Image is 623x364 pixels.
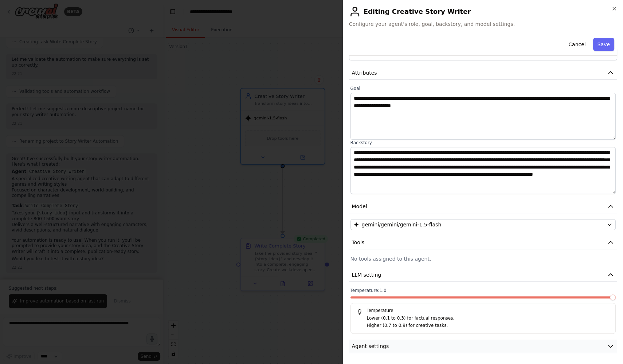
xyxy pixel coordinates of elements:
span: Agent settings [352,343,389,350]
p: Higher (0.7 to 0.9) for creative tasks. [367,322,610,329]
button: Agent settings [349,340,618,353]
span: LLM setting [352,271,381,278]
button: gemini/gemini/gemini-1.5-flash [350,219,616,230]
span: Model [352,203,367,210]
span: Configure your agent's role, goal, backstory, and model settings. [349,20,618,28]
span: gemini/gemini/gemini-1.5-flash [362,221,442,228]
button: Cancel [564,38,590,51]
button: Model [349,200,618,213]
p: Lower (0.1 to 0.3) for factual responses. [367,315,610,322]
button: Tools [349,236,618,249]
h5: Temperature [357,308,610,313]
span: Tools [352,239,365,246]
p: No tools assigned to this agent. [350,255,616,262]
button: Attributes [349,66,618,80]
label: Backstory [350,140,616,146]
h2: Editing Creative Story Writer [349,6,618,17]
span: Attributes [352,69,377,76]
span: Temperature: 1.0 [350,288,387,293]
label: Goal [350,86,616,91]
button: Save [593,38,614,51]
button: LLM setting [349,268,618,282]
